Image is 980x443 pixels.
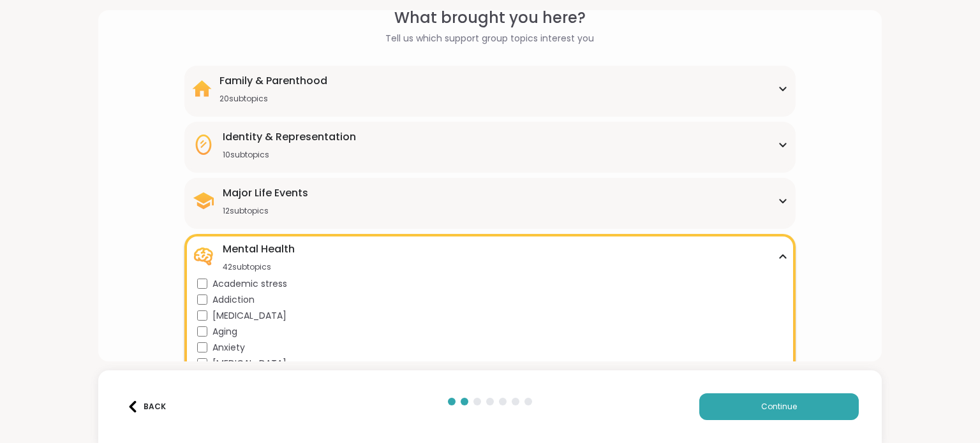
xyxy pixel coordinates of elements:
[223,185,308,201] div: Major Life Events
[212,325,237,338] span: Aging
[223,262,295,272] div: 42 subtopics
[385,32,594,45] span: Tell us which support group topics interest you
[761,401,797,412] span: Continue
[223,242,295,257] div: Mental Health
[223,129,356,145] div: Identity & Representation
[212,277,287,291] span: Academic stress
[394,6,586,29] span: What brought you here?
[219,73,327,89] div: Family & Parenthood
[127,401,166,412] div: Back
[219,94,327,104] div: 20 subtopics
[223,206,308,216] div: 12 subtopics
[212,341,245,354] span: Anxiety
[212,293,255,307] span: Addiction
[121,393,172,420] button: Back
[212,309,286,323] span: [MEDICAL_DATA]
[223,150,356,160] div: 10 subtopics
[699,393,859,420] button: Continue
[212,357,286,370] span: [MEDICAL_DATA]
